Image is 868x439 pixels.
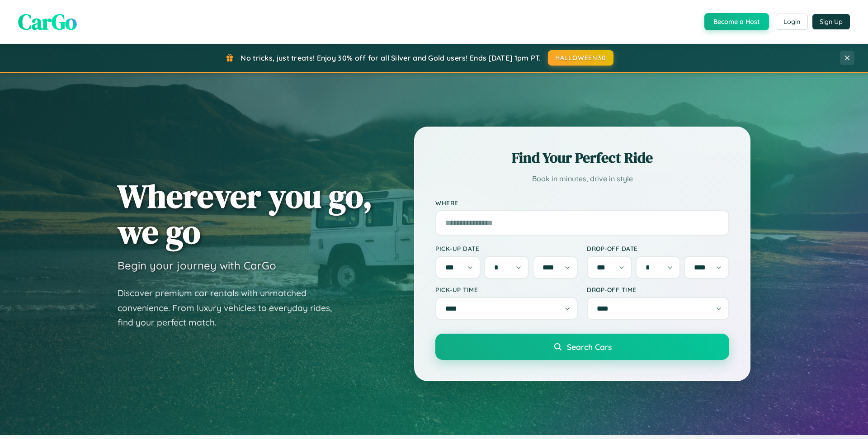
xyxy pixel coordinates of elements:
[548,50,613,66] button: HALLOWEEN30
[435,199,729,207] label: Where
[435,245,578,252] label: Pick-up Date
[587,245,729,252] label: Drop-off Date
[435,286,578,293] label: Pick-up Time
[435,148,729,168] h2: Find Your Perfect Ride
[118,178,373,250] h1: Wherever you go, we go
[118,259,276,272] h3: Begin your journey with CarGo
[435,334,729,360] button: Search Cars
[567,342,612,352] span: Search Cars
[118,286,344,330] p: Discover premium car rentals with unmatched convenience. From luxury vehicles to everyday rides, ...
[241,53,541,62] span: No tricks, just treats! Enjoy 30% off for all Silver and Gold users! Ends [DATE] 1pm PT.
[776,14,808,30] button: Login
[18,7,77,37] span: CarGo
[587,286,729,293] label: Drop-off Time
[812,14,850,29] button: Sign Up
[704,13,769,30] button: Become a Host
[435,172,729,185] p: Book in minutes, drive in style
